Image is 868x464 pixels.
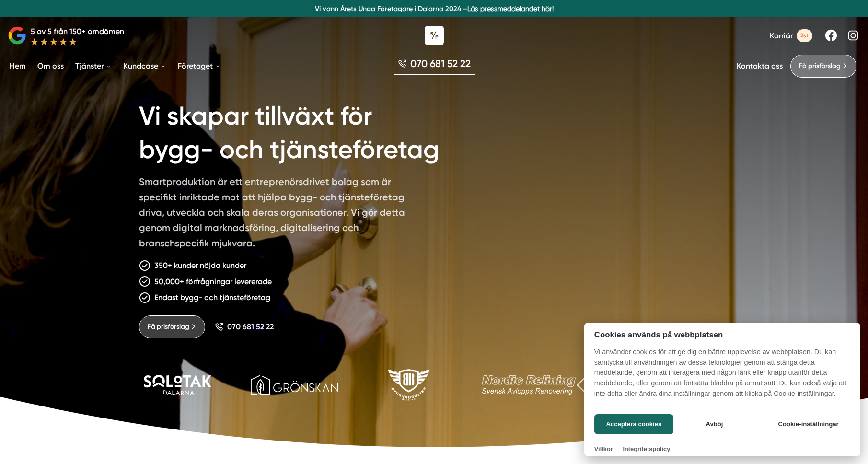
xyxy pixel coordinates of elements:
[766,414,850,434] button: Cookie-inställningar
[623,445,670,452] a: Integritetspolicy
[584,330,860,339] h2: Cookies används på webbplatsen
[594,414,673,434] button: Acceptera cookies
[676,414,752,434] button: Avböj
[594,445,613,452] a: Villkor
[584,347,860,406] p: Vi använder cookies för att ge dig en bättre upplevelse av webbplatsen. Du kan samtycka till anvä...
